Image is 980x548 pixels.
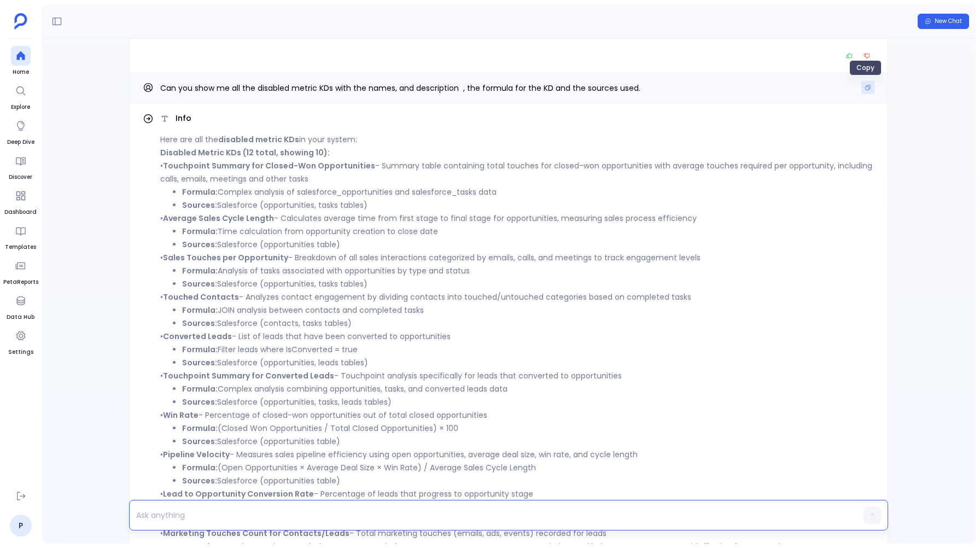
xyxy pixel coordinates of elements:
[218,134,299,145] strong: disabled metric KDs
[160,369,874,382] p: • - Touchpoint analysis specifically for leads that converted to opportunities
[160,330,874,343] p: • - List of leads that have been converted to opportunities
[182,278,217,289] strong: Sources:
[182,317,874,330] li: Salesforce (contacts, tasks tables)
[182,395,874,409] li: Salesforce (opportunities, tasks, leads tables)
[7,138,34,147] span: Deep Dive
[182,423,218,434] strong: Formula:
[160,251,874,264] p: • - Breakdown of all sales interactions categorized by emails, calls, and meetings to track engag...
[11,46,31,77] a: Home
[182,185,874,199] li: Complex analysis of salesforce_opportunities and salesforce_tasks data
[5,221,36,252] a: Templates
[182,382,874,395] li: Complex analysis combining opportunities, tasks, and converted leads data
[182,422,874,435] li: (Closed Won Opportunities / Total Closed Opportunities) × 100
[7,116,34,147] a: Deep Dive
[160,212,874,225] p: • - Calculates average time from first stage to final stage for opportunities, measuring sales pr...
[11,103,31,112] span: Explore
[9,151,32,182] a: Discover
[163,528,349,539] strong: Marketing Touches Count for Contacts/Leads
[3,256,38,287] a: PetaReports
[7,313,34,322] span: Data Hub
[160,448,874,461] p: • - Measures sales pipeline efficiency using open opportunities, average deal size, win rate, and...
[182,397,217,407] strong: Sources:
[9,173,32,182] span: Discover
[163,449,230,460] strong: Pipeline Velocity
[182,186,218,197] strong: Formula:
[849,60,882,75] div: Copy
[182,226,218,237] strong: Formula:
[14,13,27,30] img: petavue logo
[182,264,874,277] li: Analysis of tasks associated with opportunities by type and status
[182,239,217,250] strong: Sources:
[935,18,962,25] span: New Chat
[182,475,217,486] strong: Sources:
[182,225,874,238] li: Time calculation from opportunity creation to close date
[4,208,37,217] span: Dashboard
[160,487,874,500] p: • - Percentage of leads that progress to opportunity stage
[182,277,874,290] li: Salesforce (opportunities, tasks tables)
[11,81,31,112] a: Explore
[10,515,32,537] a: P
[182,304,874,317] li: JOIN analysis between contacts and completed tasks
[182,318,217,329] strong: Sources:
[182,265,218,276] strong: Formula:
[182,344,218,355] strong: Formula:
[182,238,874,251] li: Salesforce (opportunities table)
[182,435,874,448] li: Salesforce (opportunities table)
[163,252,288,263] strong: Sales Touches per Opportunity
[176,113,191,124] span: Info
[918,14,969,29] button: New Chat
[182,383,218,394] strong: Formula:
[8,348,33,357] span: Settings
[160,159,874,185] p: • - Summary table containing total touches for closed-won opportunities with average touches requ...
[8,326,33,357] a: Settings
[182,356,874,369] li: Salesforce (opportunities, leads tables)
[7,291,34,322] a: Data Hub
[163,160,375,171] strong: Touchpoint Summary for Closed-Won Opportunities
[182,462,218,473] strong: Formula:
[182,474,874,487] li: Salesforce (opportunities table)
[160,290,874,304] p: • - Analyzes contact engagement by dividing contacts into touched/untouched categories based on c...
[861,81,874,94] button: Copy
[160,147,330,158] strong: Disabled Metric KDs (12 total, showing 10):
[163,331,232,342] strong: Converted Leads
[182,200,217,211] strong: Sources:
[163,370,334,381] strong: Touchpoint Summary for Converted Leads
[160,83,640,94] span: Can you show me all the disabled metric KDs with the names, and description , the formula for the...
[182,305,218,316] strong: Formula:
[182,436,217,447] strong: Sources:
[182,357,217,368] strong: Sources:
[11,68,31,77] span: Home
[182,461,874,474] li: (Open Opportunities × Average Deal Size × Win Rate) / Average Sales Cycle Length
[163,410,199,421] strong: Win Rate
[182,199,874,212] li: Salesforce (opportunities, tasks tables)
[4,186,37,217] a: Dashboard
[3,278,38,287] span: PetaReports
[5,243,36,252] span: Templates
[163,488,314,499] strong: Lead to Opportunity Conversion Rate
[160,527,874,540] p: • - Total marketing touches (emails, ads, events) recorded for leads
[182,343,874,356] li: Filter leads where IsConverted = true
[163,213,274,224] strong: Average Sales Cycle Length
[160,133,874,146] p: Here are all the in your system:
[163,292,239,302] strong: Touched Contacts
[160,409,874,422] p: • - Percentage of closed-won opportunities out of total closed opportunities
